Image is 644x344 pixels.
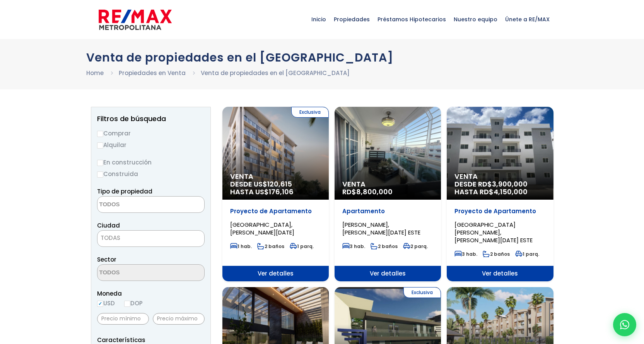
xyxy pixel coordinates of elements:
[230,180,321,196] span: DESDE US$
[454,251,477,257] span: 3 hab.
[230,188,321,196] span: HASTA US$
[97,255,116,264] span: Sector
[97,197,173,213] textarea: Search
[99,8,172,31] img: remax-metropolitana-logo
[201,68,350,78] li: Venta de propiedades en el [GEOGRAPHIC_DATA]
[342,221,420,236] span: [PERSON_NAME], [PERSON_NAME][DATE] ESTE
[97,131,103,137] input: Comprar
[494,187,528,197] span: 4,150,000
[230,243,252,250] span: 1 hab.
[97,142,103,149] input: Alquilar
[335,266,441,281] span: Ver detalles
[97,160,103,166] input: En construcción
[101,234,120,242] span: TODAS
[257,243,284,250] span: 2 baños
[86,51,558,64] h1: Venta de propiedades en el [GEOGRAPHIC_DATA]
[97,230,205,247] span: TODAS
[454,207,545,215] p: Proyecto de Apartamento
[454,221,533,244] span: [GEOGRAPHIC_DATA][PERSON_NAME], [PERSON_NAME][DATE] ESTE
[454,180,545,196] span: DESDE RD$
[222,266,329,281] span: Ver detalles
[230,207,321,215] p: Proyecto de Apartamento
[403,287,441,298] span: Exclusiva
[290,243,314,250] span: 1 parq.
[371,243,398,250] span: 2 baños
[501,8,553,31] span: Únete a RE/MAX
[97,289,205,298] span: Moneda
[97,221,120,229] span: Ciudad
[342,243,365,250] span: 3 hab.
[291,107,329,118] span: Exclusiva
[342,187,393,197] span: RD$
[124,298,143,308] label: DOP
[97,313,149,325] input: Precio mínimo
[447,107,553,281] a: Venta DESDE RD$3,900,000 HASTA RD$4,150,000 Proyecto de Apartamento [GEOGRAPHIC_DATA][PERSON_NAME...
[269,187,294,197] span: 176,106
[330,8,374,31] span: Propiedades
[97,157,205,167] label: En construcción
[515,251,539,257] span: 1 parq.
[342,180,433,188] span: Venta
[153,313,205,325] input: Precio máximo
[97,115,205,123] h2: Filtros de búsqueda
[230,221,294,236] span: [GEOGRAPHIC_DATA], [PERSON_NAME][DATE]
[483,251,510,257] span: 2 baños
[97,233,204,243] span: TODAS
[454,173,545,180] span: Venta
[342,207,433,215] p: Apartamento
[374,8,450,31] span: Préstamos Hipotecarios
[230,173,321,180] span: Venta
[267,179,292,189] span: 120,615
[97,140,205,150] label: Alquilar
[335,107,441,281] a: Venta RD$8,800,000 Apartamento [PERSON_NAME], [PERSON_NAME][DATE] ESTE 3 hab. 2 baños 2 parq. Ver...
[97,187,152,195] span: Tipo de propiedad
[97,265,173,281] textarea: Search
[307,8,330,31] span: Inicio
[97,128,205,138] label: Comprar
[454,188,545,196] span: HASTA RD$
[119,69,186,77] a: Propiedades en Venta
[356,187,393,197] span: 8,800,000
[492,179,528,189] span: 3,900,000
[97,301,103,307] input: USD
[97,169,205,179] label: Construida
[403,243,428,250] span: 2 parq.
[124,301,130,307] input: DOP
[222,107,329,281] a: Exclusiva Venta DESDE US$120,615 HASTA US$176,106 Proyecto de Apartamento [GEOGRAPHIC_DATA], [PER...
[97,298,115,308] label: USD
[447,266,553,281] span: Ver detalles
[86,69,104,77] a: Home
[97,171,103,178] input: Construida
[450,8,501,31] span: Nuestro equipo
